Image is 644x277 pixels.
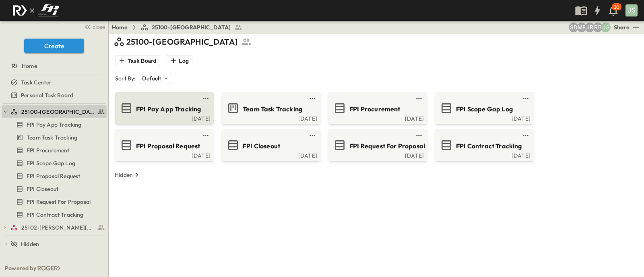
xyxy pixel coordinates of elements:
[243,105,302,114] span: Team Task Tracking
[2,221,107,234] div: 25102-Christ The Redeemer Anglican Churchtest
[631,23,641,32] button: test
[115,74,136,82] p: Sort By:
[2,208,107,221] div: FPI Contract Trackingtest
[614,23,630,31] div: Share
[349,142,425,151] span: FPI Request For Proposal
[27,159,75,167] span: FPI Scope Gap Log
[117,115,211,121] a: [DATE]
[117,152,211,158] a: [DATE]
[330,115,424,121] a: [DATE]
[21,91,73,99] span: Personal Task Board
[2,195,107,208] div: FPI Request For Proposaltest
[2,158,105,169] a: FPI Scope Gap Log
[521,94,530,103] button: test
[27,185,58,193] span: FPI Closeout
[126,36,237,47] p: 25100-[GEOGRAPHIC_DATA]
[142,74,161,82] p: Default
[201,94,211,103] button: test
[27,133,77,142] span: Team Task Tracking
[2,90,105,101] a: Personal Task Board
[2,105,107,118] div: 25100-Vanguard Prep Schooltest
[2,60,105,72] a: Home
[601,23,611,32] div: Jesse Sullivan (jsullivan@fpibuilders.com)
[521,131,530,140] button: test
[22,62,37,70] span: Home
[414,131,424,140] button: test
[437,152,530,158] a: [DATE]
[625,4,638,16] div: JS
[223,139,317,152] a: FPI Closeout
[10,106,105,117] a: 25100-Vanguard Prep School
[330,102,424,115] a: FPI Procurement
[2,119,105,130] a: FPI Pay App Tracking
[2,170,105,182] a: FPI Proposal Request
[27,172,80,180] span: FPI Proposal Request
[456,105,513,114] span: FPI Scope Gap Log
[625,4,638,17] button: JS
[81,21,107,32] button: close
[111,169,144,181] button: Hidden
[2,144,107,157] div: FPI Procurementtest
[21,78,52,86] span: Task Center
[117,102,211,115] a: FPI Pay App Tracking
[437,102,530,115] a: FPI Scope Gap Log
[2,132,105,143] a: Team Task Tracking
[24,39,84,53] button: Create
[27,121,81,129] span: FPI Pay App Tracking
[10,2,62,19] img: c8d7d1ed905e502e8f77bf7063faec64e13b34fdb1f2bdd94b0e311fc34f8000.png
[585,23,594,32] div: Jayden Ramirez (jramirez@fpibuilders.com)
[93,23,105,31] span: close
[21,240,39,248] span: Hidden
[10,222,105,233] a: 25102-Christ The Redeemer Anglican Church
[140,23,242,31] a: 25100-[GEOGRAPHIC_DATA]
[456,142,522,151] span: FPI Contract Tracking
[2,77,105,88] a: Task Center
[115,171,133,179] p: Hidden
[223,115,317,121] a: [DATE]
[577,23,586,32] div: Monica Pruteanu (mpruteanu@fpibuilders.com)
[2,183,107,195] div: FPI Closeouttest
[308,131,317,140] button: test
[2,157,107,170] div: FPI Scope Gap Logtest
[223,102,317,115] a: Team Task Tracking
[308,94,317,103] button: test
[167,55,192,66] button: Log
[2,131,107,144] div: Team Task Trackingtest
[136,142,200,151] span: FPI Proposal Request
[112,23,247,31] nav: breadcrumbs
[117,139,211,152] a: FPI Proposal Request
[2,209,105,220] a: FPI Contract Tracking
[2,196,105,207] a: FPI Request For Proposal
[349,105,400,114] span: FPI Procurement
[21,108,95,116] span: 25100-Vanguard Prep School
[136,105,201,114] span: FPI Pay App Tracking
[223,152,317,158] a: [DATE]
[112,23,128,31] a: Home
[437,139,530,152] a: FPI Contract Tracking
[593,23,603,32] div: Regina Barnett (rbarnett@fpibuilders.com)
[614,4,619,10] p: 30
[330,152,424,158] a: [DATE]
[27,146,70,154] span: FPI Procurement
[27,211,84,219] span: FPI Contract Tracking
[2,183,105,195] a: FPI Closeout
[2,145,105,156] a: FPI Procurement
[27,198,91,206] span: FPI Request For Proposal
[243,142,280,151] span: FPI Closeout
[437,115,530,121] a: [DATE]
[330,139,424,152] a: FPI Request For Proposal
[152,23,231,31] span: 25100-[GEOGRAPHIC_DATA]
[2,89,107,102] div: Personal Task Boardtest
[2,170,107,183] div: FPI Proposal Requesttest
[115,55,160,66] button: Task Board
[201,131,211,140] button: test
[569,23,578,32] div: Sterling Barnett (sterling@fpibuilders.com)
[2,118,107,131] div: FPI Pay App Trackingtest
